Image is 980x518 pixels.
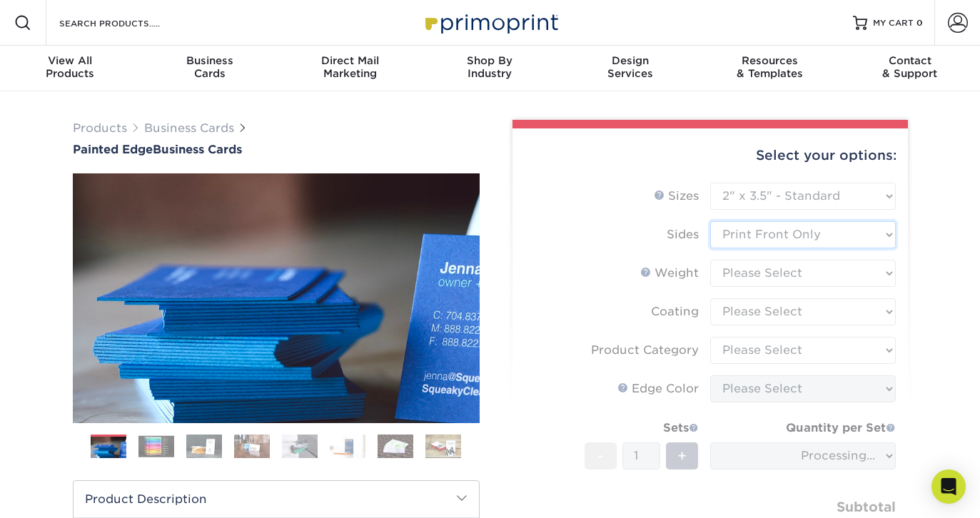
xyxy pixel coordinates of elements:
[420,54,560,80] div: Industry
[140,54,280,67] span: Business
[73,143,480,156] a: Painted EdgeBusiness Cards
[560,54,700,67] span: Design
[280,54,420,67] span: Direct Mail
[425,434,461,459] img: Business Cards 08
[73,121,127,135] a: Products
[419,7,562,38] img: Primoprint
[840,54,980,67] span: Contact
[700,54,840,80] div: & Templates
[524,128,896,183] div: Select your options:
[140,46,280,91] a: BusinessCards
[74,481,479,517] h2: Product Description
[73,143,153,156] span: Painted Edge
[91,430,126,465] img: Business Cards 01
[931,469,966,504] div: Open Intercom Messenger
[144,121,234,135] a: Business Cards
[873,17,914,29] span: MY CART
[420,54,560,67] span: Shop By
[58,14,197,31] input: SEARCH PRODUCTS.....
[330,434,365,459] img: Business Cards 06
[916,18,923,28] span: 0
[560,54,700,80] div: Services
[420,46,560,91] a: Shop ByIndustry
[234,434,270,459] img: Business Cards 04
[280,54,420,80] div: Marketing
[282,434,318,459] img: Business Cards 05
[840,54,980,80] div: & Support
[138,435,174,457] img: Business Cards 02
[4,474,121,513] iframe: Google Customer Reviews
[700,54,840,67] span: Resources
[73,95,480,502] img: Painted Edge 01
[186,434,222,459] img: Business Cards 03
[700,46,840,91] a: Resources& Templates
[73,143,480,156] h1: Business Cards
[140,54,280,80] div: Cards
[840,46,980,91] a: Contact& Support
[280,46,420,91] a: Direct MailMarketing
[560,46,700,91] a: DesignServices
[378,434,413,459] img: Business Cards 07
